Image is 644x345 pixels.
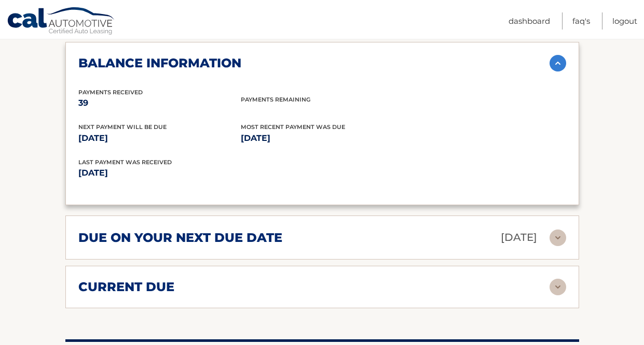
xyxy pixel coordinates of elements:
[78,159,172,166] span: Last Payment was received
[550,55,566,71] img: accordion-active.svg
[612,12,637,30] a: Logout
[78,123,167,131] span: Next Payment will be due
[78,230,282,246] h2: due on your next due date
[78,55,241,71] h2: balance information
[241,123,345,131] span: Most Recent Payment Was Due
[550,229,566,246] img: accordion-rest.svg
[241,131,403,146] p: [DATE]
[78,89,143,96] span: Payments Received
[78,131,241,146] p: [DATE]
[241,96,310,103] span: Payments Remaining
[509,12,550,30] a: Dashboard
[550,279,566,295] img: accordion-rest.svg
[572,12,590,30] a: FAQ's
[78,279,174,295] h2: current due
[78,166,322,180] p: [DATE]
[7,7,116,37] a: Cal Automotive
[78,96,241,110] p: 39
[501,228,537,247] p: [DATE]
